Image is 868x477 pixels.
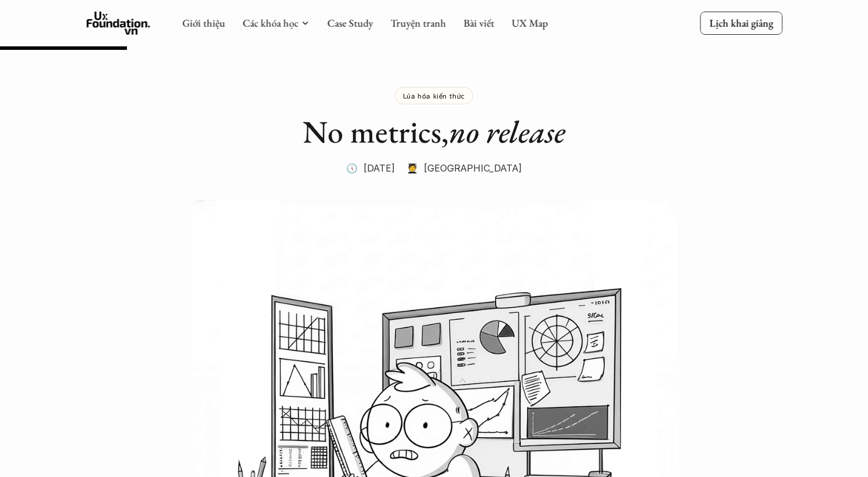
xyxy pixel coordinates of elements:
h1: No metrics, [202,113,666,151]
em: no release [449,111,565,152]
p: 🧑‍🎓 [GEOGRAPHIC_DATA] [406,159,522,177]
a: Truyện tranh [390,16,446,30]
a: Lịch khai giảng [700,12,782,34]
a: Bài viết [463,16,494,30]
a: UX Map [511,16,548,30]
a: Giới thiệu [182,16,225,30]
p: Lịch khai giảng [709,16,773,30]
a: Các khóa học [242,16,298,30]
p: Lúa hóa kiến thức [403,92,465,100]
a: Case Study [327,16,373,30]
p: 🕔 [DATE] [346,159,395,177]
